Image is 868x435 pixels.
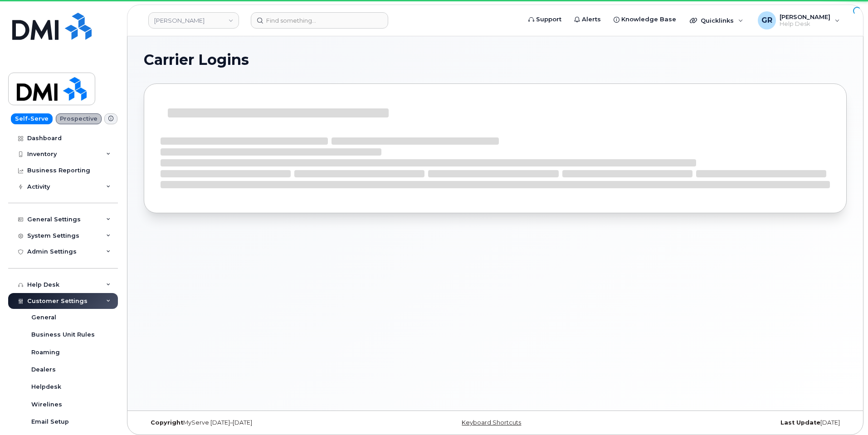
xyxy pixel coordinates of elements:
[144,419,378,426] div: MyServe [DATE]–[DATE]
[612,419,847,426] div: [DATE]
[151,419,183,426] strong: Copyright
[144,53,249,67] span: Carrier Logins
[780,419,820,426] strong: Last Update
[462,419,521,426] a: Keyboard Shortcuts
